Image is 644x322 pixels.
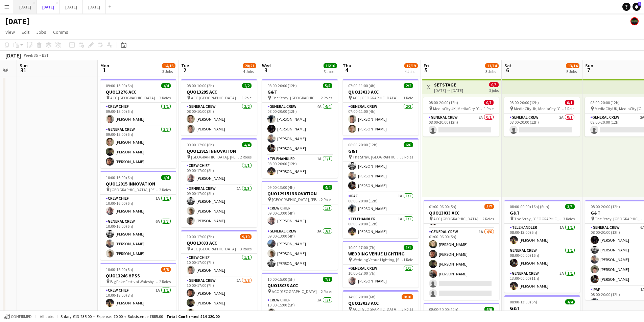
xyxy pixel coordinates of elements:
app-card-role: General Crew4A4/408:00-20:00 (12h)[PERSON_NAME][PERSON_NAME][PERSON_NAME][PERSON_NAME] [262,103,338,155]
span: 0/1 [565,100,574,105]
a: 1 [633,3,641,11]
span: 4/4 [565,299,575,304]
h3: QUO12915 INNOVATION [262,191,338,197]
h3: G&T [343,148,419,154]
app-card-role: General Crew2A0/108:00-20:00 (12h) [423,114,499,137]
span: The Stray, [GEOGRAPHIC_DATA], [GEOGRAPHIC_DATA], [GEOGRAPHIC_DATA] [353,154,402,159]
a: Comms [50,28,71,36]
span: 14/16 [162,63,175,68]
h3: QUO13033 ACC [343,89,419,95]
span: 2 Roles [240,154,252,159]
app-job-card: 08:00-10:00 (2h)2/2QUO13295 ACC ACC [GEOGRAPHIC_DATA]1 RoleGeneral Crew2/208:00-10:00 (2h)[PERSON... [181,79,257,135]
h3: G&T [504,210,580,216]
span: ACC [GEOGRAPHIC_DATA] [353,306,398,312]
span: 10:00-17:00 (7h) [187,234,214,239]
span: 2 Roles [482,216,494,221]
span: Mon [100,63,109,69]
app-card-role: General Crew3A4/408:00-20:00 (12h)[PERSON_NAME][PERSON_NAME][PERSON_NAME][PERSON_NAME] [343,140,419,192]
h3: WEDDING VENUE LIGHTING [343,251,419,257]
app-job-card: 08:00-00:00 (16h) (Sun)3/3G&T The Stray, [GEOGRAPHIC_DATA], [GEOGRAPHIC_DATA], [GEOGRAPHIC_DATA]3... [504,200,580,293]
span: 2 Roles [159,187,171,192]
span: 2 Roles [321,95,332,100]
h3: QUO13295 ACC [181,89,257,95]
span: 10:00-15:00 (5h) [267,277,295,282]
app-card-role: TELEHANDLER1A1/108:00-13:00 (5h)[PERSON_NAME] [504,224,580,247]
h3: QUO12915 INNOVATION [100,181,176,187]
span: 13/14 [566,63,579,68]
span: 4/4 [242,142,252,147]
app-card-role: General Crew2A0/108:00-20:00 (12h) [504,114,580,137]
div: 3 jobs [489,87,499,93]
span: 2 Roles [159,279,171,284]
app-job-card: 08:00-20:00 (12h)5/5G&T The Stray, [GEOGRAPHIC_DATA], [GEOGRAPHIC_DATA], [GEOGRAPHIC_DATA]2 Roles... [262,79,338,178]
app-card-role: Crew Chief1A1/110:00-15:00 (5h)[PERSON_NAME] [262,296,338,319]
span: 08:00-20:00 (12h) [429,307,458,312]
button: [DATE] [83,0,106,14]
span: 4 [342,66,351,74]
span: All jobs [39,314,55,319]
span: 5/7 [484,204,494,209]
span: 31 [19,66,28,74]
button: Confirmed [3,313,33,320]
span: Big Fake Festival Walesby [STREET_ADDRESS] [110,279,159,284]
div: 3 Jobs [485,69,498,74]
span: 09:00-13:00 (4h) [267,185,295,190]
span: 1/1 [404,245,413,250]
span: 08:00-13:00 (5h) [510,299,537,304]
div: 09:00-17:00 (8h)4/4QUO12915 INNOVATION [GEOGRAPHIC_DATA], [PERSON_NAME], [GEOGRAPHIC_DATA], [GEOG... [181,138,257,227]
h3: QUO12915 INNOVATION [181,148,257,154]
span: Week 35 [22,53,39,58]
span: 7 [584,66,593,74]
app-card-role: Crew Chief1/110:00-17:00 (7h)[PERSON_NAME] [181,254,257,277]
div: 10:00-17:00 (7h)1/1WEDDING VENUE LIGHTING Wedding Venue Lighting, [STREET_ADDRESS]1 RoleGeneral C... [343,241,419,288]
app-job-card: 08:00-20:00 (12h)0/1 MediaCityUK, MediaCity [GEOGRAPHIC_DATA], [GEOGRAPHIC_DATA], Arrive M50 2NT,... [423,97,499,137]
app-card-role: Crew Chief1A1/110:00-18:00 (8h)[PERSON_NAME] [100,287,176,309]
app-job-card: 10:00-16:00 (6h)4/4QUO12915 INNOVATION [GEOGRAPHIC_DATA], [PERSON_NAME], [GEOGRAPHIC_DATA], [GEOG... [100,171,176,260]
span: 0/3 [489,82,499,87]
span: ACC [GEOGRAPHIC_DATA] [191,246,236,251]
app-card-role: Crew Chief1/109:00-13:00 (4h)[PERSON_NAME] [262,204,338,227]
span: MediaCityUK, MediaCity [GEOGRAPHIC_DATA], [GEOGRAPHIC_DATA], Arrive M50 2NT, [GEOGRAPHIC_DATA] [433,106,484,111]
app-card-role: Crew Chief1A1/110:00-16:00 (6h)[PERSON_NAME] [100,195,176,218]
span: 3/3 [565,204,575,209]
span: 6/6 [484,307,494,312]
span: Edit [22,29,29,35]
app-card-role: General Crew1A4/601:00-06:00 (5h)[PERSON_NAME][PERSON_NAME][PERSON_NAME][PERSON_NAME] [424,228,499,300]
app-card-role: General Crew2A3/309:00-17:00 (8h)[PERSON_NAME][PERSON_NAME][PERSON_NAME] [181,185,257,227]
span: 3 Roles [240,246,252,251]
span: 2 [180,66,189,74]
span: 1 Role [403,257,413,262]
span: Wedding Venue Lighting, [STREET_ADDRESS] [353,257,403,262]
h3: QUO13033 ACC [181,240,257,246]
app-card-role: General Crew6A3/310:00-16:00 (6h)[PERSON_NAME][PERSON_NAME][PERSON_NAME] [100,218,176,260]
span: 0/1 [484,100,494,105]
span: 1 Role [403,95,413,100]
span: ACC [GEOGRAPHIC_DATA] [353,95,398,100]
app-job-card: 09:00-13:00 (4h)4/4QUO12915 INNOVATION [GEOGRAPHIC_DATA], [PERSON_NAME], [GEOGRAPHIC_DATA], [GEOG... [262,181,338,270]
span: 10:00-16:00 (6h) [106,175,133,180]
span: Comms [53,29,68,35]
span: 2 Roles [321,289,332,294]
app-card-role: Crew Chief1/109:00-15:00 (6h)[PERSON_NAME] [100,103,176,126]
div: 4 Jobs [243,69,256,74]
app-user-avatar: KONNECT HQ [630,17,639,25]
span: 1 Role [565,106,574,111]
span: ACC [GEOGRAPHIC_DATA] [272,289,317,294]
h3: G&T [504,305,580,311]
span: 8/10 [402,294,413,299]
app-card-role: General Crew2/207:00-11:00 (4h)[PERSON_NAME][PERSON_NAME] [343,103,419,135]
span: 4/4 [161,175,171,180]
button: [DATE] [14,0,37,14]
span: 08:00-20:00 (12h) [509,100,539,105]
span: Tue [181,63,189,69]
span: The Stray, [GEOGRAPHIC_DATA], [GEOGRAPHIC_DATA], [GEOGRAPHIC_DATA] [595,216,644,221]
span: ACC [GEOGRAPHIC_DATA] [433,216,478,221]
span: 08:00-20:00 (12h) [591,204,620,209]
div: 08:00-20:00 (12h)6/6G&T The Stray, [GEOGRAPHIC_DATA], [GEOGRAPHIC_DATA], [GEOGRAPHIC_DATA]3 Roles... [343,138,419,238]
app-card-role: General Crew3/309:00-15:00 (6h)[PERSON_NAME][PERSON_NAME][PERSON_NAME] [100,126,176,168]
h3: QUO13246 HPSS [100,273,176,279]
